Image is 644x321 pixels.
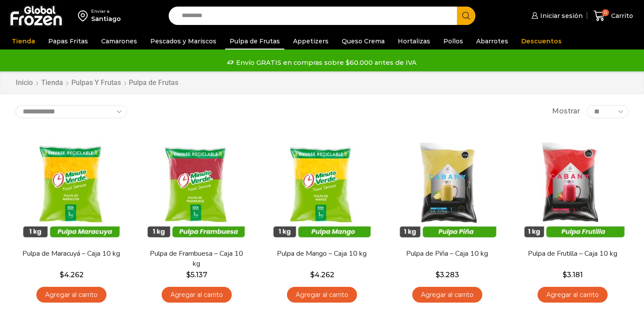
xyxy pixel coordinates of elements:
a: Hortalizas [393,33,435,49]
a: Tienda [7,33,39,49]
span: $ [186,271,191,279]
a: Pulpa de Maracuyá – Caja 10 kg [21,249,122,259]
a: Descuentos [517,33,566,49]
a: Pulpa de Frambuesa – Caja 10 kg [146,249,247,269]
a: Papas Fritas [44,33,92,49]
nav: Breadcrumb [15,78,178,88]
a: Pulpas y Frutas [71,78,121,88]
span: Iniciar sesión [538,11,583,20]
a: Appetizers [289,33,333,49]
a: Tienda [41,78,64,88]
a: Pulpa de Mango – Caja 10 kg [272,249,372,259]
bdi: 3.283 [435,271,459,279]
a: Inicio [15,78,33,88]
a: Pulpa de Frutas [225,33,284,49]
a: Pescados y Mariscos [146,33,221,49]
select: Pedido de la tienda [15,105,127,118]
bdi: 4.262 [60,271,84,279]
bdi: 5.137 [186,271,207,279]
a: Agregar al carrito: “Pulpa de Frutilla - Caja 10 kg” [538,287,608,303]
bdi: 3.181 [563,271,583,279]
a: Pulpa de Frutilla – Caja 10 kg [522,249,623,259]
span: 0 [602,9,609,16]
span: $ [310,271,315,279]
a: Agregar al carrito: “Pulpa de Piña - Caja 10 kg” [412,287,482,303]
span: Mostrar [552,106,580,116]
span: $ [563,271,567,279]
div: Santiago [91,14,121,23]
span: $ [435,271,440,279]
bdi: 4.262 [310,271,334,279]
img: address-field-icon.svg [78,8,91,23]
a: Camarones [97,33,142,49]
span: $ [60,271,64,279]
h1: Pulpa de Frutas [129,78,178,87]
a: 0 Carrito [591,6,635,26]
span: Carrito [609,11,633,20]
a: Pollos [439,33,467,49]
a: Queso Crema [337,33,389,49]
div: Enviar a [91,8,121,14]
a: Pulpa de Piña – Caja 10 kg [397,249,498,259]
button: Search button [457,7,475,25]
a: Agregar al carrito: “Pulpa de Mango - Caja 10 kg” [287,287,357,303]
a: Agregar al carrito: “Pulpa de Frambuesa - Caja 10 kg” [162,287,232,303]
a: Iniciar sesión [529,7,583,25]
a: Agregar al carrito: “Pulpa de Maracuyá - Caja 10 kg” [36,287,106,303]
a: Abarrotes [472,33,513,49]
